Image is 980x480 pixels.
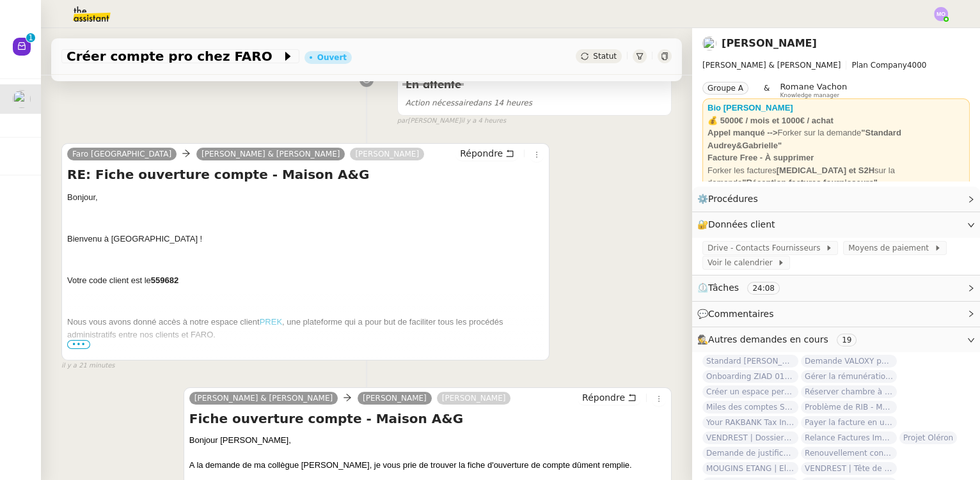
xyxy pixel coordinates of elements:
[189,410,666,428] h4: Fiche ouverture compte - Maison A&G
[707,103,793,112] a: Bio [PERSON_NAME]
[26,33,35,42] nz-badge-sup: 1
[67,275,178,285] span: Votre code client est le
[697,334,862,345] span: 🕵️
[801,431,897,444] span: Relance Factures Impayées - septembre 2025
[801,401,897,414] span: Problème de RIB - MATELAS FRANCAIS
[317,54,347,61] div: Ouvert
[764,82,770,98] span: &
[67,340,90,349] span: •••
[801,355,897,368] span: Demande VALOXY pour Pennylane - Montants importants sans justificatifs
[702,401,798,414] span: Miles des comptes Skywards et Flying Blue
[67,166,544,183] h4: RE: Fiche ouverture compte - Maison A&G
[702,416,798,429] span: Your RAKBANK Tax Invoice / Tax Credit Note
[801,447,897,460] span: Renouvellement contrat Opale STOCCO
[692,275,980,300] div: ⏲️Tâches 24:08
[702,82,748,95] nz-tag: Groupe A
[899,431,957,444] span: Projet Oléron
[406,79,461,91] span: En attente
[437,392,511,404] a: [PERSON_NAME]
[582,391,625,404] span: Répondre
[28,33,33,45] p: 1
[702,36,716,50] img: users%2FfjlNmCTkLiVoA3HQjY3GA5JXGxb2%2Favatar%2Fstarofservice_97480retdsc0392.png
[837,334,857,346] nz-tag: 19
[189,434,666,447] div: Bonjour [PERSON_NAME],
[708,283,739,293] span: Tâches
[151,275,178,285] b: 559682
[67,317,260,327] span: Nous vous avons donné accès à notre espace client
[848,242,933,254] span: Moyens de paiement
[707,164,965,189] div: Forker les factures sur la demande
[455,146,519,160] button: Répondre
[358,392,432,404] a: [PERSON_NAME]
[702,355,798,368] span: Standard [PERSON_NAME]
[708,219,775,229] span: Données client
[461,116,506,127] span: il y a 4 heures
[397,116,506,127] small: [PERSON_NAME]
[702,462,798,475] span: MOUGINS ETANG | Electroménagers
[708,334,828,345] span: Autres demandes en cours
[702,431,798,444] span: VENDREST | Dossiers Drive - SCI Gabrielle
[196,148,345,160] a: [PERSON_NAME] & [PERSON_NAME]
[406,98,473,107] span: Action nécessaire
[707,128,901,150] strong: "Standard Audrey&Gabrielle"
[578,391,641,405] button: Répondre
[13,90,31,108] img: users%2FfjlNmCTkLiVoA3HQjY3GA5JXGxb2%2Favatar%2Fstarofservice_97480retdsc0392.png
[707,128,777,137] strong: Appel manqué -->
[707,127,965,151] div: Forker sur la demande
[67,317,503,339] span: , une plateforme qui a pour but de faciliter tous les procédés administratifs entre nos clients e...
[851,61,906,70] span: Plan Company
[747,282,780,295] nz-tag: 24:08
[189,459,666,472] div: A la demande de ma collègue [PERSON_NAME], je vous prie de trouver la fiche d'ouverture de compte...
[801,385,897,398] span: Réserver chambre à [GEOGRAPHIC_DATA]
[697,283,791,293] span: ⏲️
[702,447,798,460] span: Demande de justificatifs Pennylane - septembre 2025
[708,309,773,319] span: Commentaires
[697,217,780,232] span: 🔐
[702,385,798,398] span: Créer un espace personnel sur SYLAé
[67,50,281,63] span: Créer compte pro chez FARO
[707,256,777,269] span: Voir le calendrier
[67,148,177,160] a: Faro [GEOGRAPHIC_DATA]
[934,7,948,21] img: svg
[61,360,115,371] span: il y a 21 minutes
[702,370,798,383] span: Onboarding ZIAD 01/09
[350,148,424,160] a: [PERSON_NAME]
[707,116,834,125] strong: 💰 5000€ / mois et 1000€ / achat
[702,61,841,70] span: [PERSON_NAME] & [PERSON_NAME]
[692,327,980,352] div: 🕵️Autres demandes en cours 19
[780,92,839,99] span: Knowledge manager
[697,309,779,319] span: 💬
[460,147,503,160] span: Répondre
[406,98,532,107] span: dans 14 heures
[777,166,874,175] strong: [MEDICAL_DATA] et S2H
[692,302,980,327] div: 💬Commentaires
[189,392,338,404] a: [PERSON_NAME] & [PERSON_NAME]
[692,212,980,237] div: 🔐Données client
[801,416,897,429] span: Payer la facture en urgence
[593,52,617,61] span: Statut
[722,37,817,49] a: [PERSON_NAME]
[67,234,202,244] span: Bienvenu à [GEOGRAPHIC_DATA] !
[692,187,980,212] div: ⚙️Procédures
[707,153,814,162] strong: Facture Free - À supprimer
[780,82,847,91] span: Romane Vachon
[397,116,408,127] span: par
[260,317,282,327] a: PREK
[801,462,897,475] span: VENDREST | Tête de lit et housse LA REDOUTE
[67,192,98,202] span: Bonjour,
[907,61,927,70] span: 4000
[742,178,878,187] strong: "Réception factures fournisseurs"
[801,370,897,383] span: Gérer la rémunération de fin de stage
[708,194,758,204] span: Procédures
[697,192,764,206] span: ⚙️
[780,82,847,98] app-user-label: Knowledge manager
[707,242,825,254] span: Drive - Contacts Fournisseurs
